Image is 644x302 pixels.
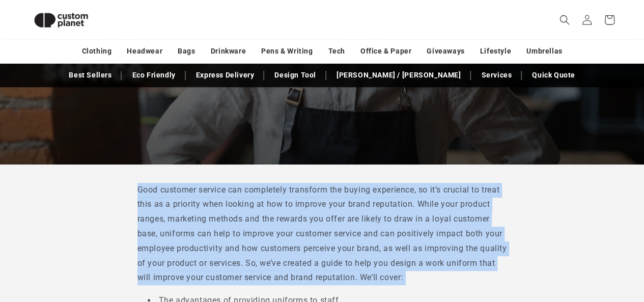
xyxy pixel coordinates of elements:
a: Pens & Writing [261,42,313,60]
a: Quick Quote [527,66,580,84]
a: Eco Friendly [127,66,180,84]
a: Best Sellers [64,66,117,84]
p: Good customer service can completely transform the buying experience, so it’s crucial to treat th... [137,183,507,286]
a: Express Delivery [191,66,260,84]
a: Drinkware [211,42,246,60]
a: Tech [328,42,345,60]
a: Umbrellas [526,42,562,60]
a: Clothing [82,42,112,60]
a: Services [476,66,517,84]
iframe: Chat Widget [474,192,644,302]
img: Custom Planet [25,4,97,36]
a: Design Tool [269,66,321,84]
a: Office & Paper [360,42,411,60]
a: Giveaways [427,42,464,60]
a: Headwear [127,42,162,60]
a: [PERSON_NAME] / [PERSON_NAME] [331,66,466,84]
a: Bags [178,42,195,60]
a: Lifestyle [480,42,511,60]
summary: Search [553,9,576,31]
